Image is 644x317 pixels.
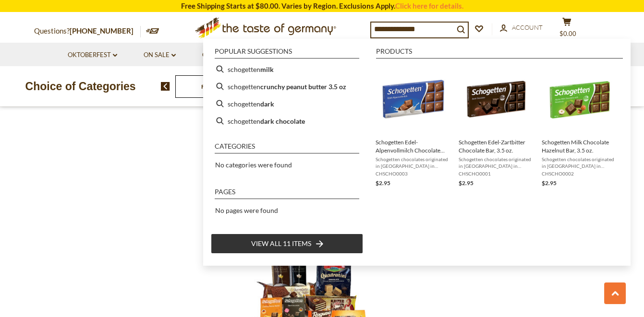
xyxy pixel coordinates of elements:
span: $2.95 [542,179,557,187]
span: No pages were found [215,206,278,214]
a: Food By Category [201,83,247,90]
li: Categories [215,143,359,153]
li: schogetten milk [211,60,363,78]
li: schogetten dark [211,95,363,112]
li: Schogetten Edel-Zartbitter Chocolate Bar, 3.5 oz. [455,60,538,192]
a: Schogetten Edel-Alpenvollmilch HaselnussSchogetten Milk Chocolate Hazelnut Bar, 3.5 oz.Schogetten... [542,64,617,188]
a: Schogetten Edel-AlpenvollmilchSchogetten Edel-Alpenvollmilch Chocolate Bar, 3.5 oz.Schogetten cho... [376,64,451,188]
img: Schogetten Edel-Alpenvollmilch Haselnuss [545,64,614,134]
img: Schogetten Edel-Zartbitter [462,64,531,134]
span: $0.00 [559,30,576,37]
p: Questions? [34,25,141,37]
b: dark chocolate [260,116,305,127]
a: Schogetten Edel-ZartbitterSchogetten Edel-Zartbitter Chocolate Bar, 3.5 oz.Schogetten chocolates ... [459,64,534,188]
li: Schogetten Milk Chocolate Hazelnut Bar, 3.5 oz. [538,60,621,192]
li: Popular suggestions [215,48,359,59]
span: CHSCHO0003 [376,170,451,177]
span: CHSCHO0001 [459,170,534,177]
li: View all 11 items [211,234,363,254]
span: View all 11 items [251,238,311,249]
span: Schogetten Edel-Zartbitter Chocolate Bar, 3.5 oz. [459,138,534,154]
button: $0.00 [553,17,582,41]
a: On Sale [144,50,176,60]
a: Oktoberfest [68,50,117,60]
span: Schogetten chocolates originated in [GEOGRAPHIC_DATA] in [DATE]. The popular brand changed owners... [376,156,451,169]
span: CHSCHO0002 [542,170,617,177]
b: milk [260,64,274,75]
span: Schogetten Edel-Alpenvollmilch Chocolate Bar, 3.5 oz. [376,138,451,154]
li: Pages [215,188,359,199]
b: crunchy peanut butter 3.5 oz [260,81,346,92]
a: Click here for details. [395,1,463,10]
a: [PHONE_NUMBER] [70,26,134,35]
b: dark [260,98,274,109]
img: Schogetten Edel-Alpenvollmilch [378,64,448,134]
span: Schogetten Milk Chocolate Hazelnut Bar, 3.5 oz. [542,138,617,154]
img: previous arrow [161,82,170,91]
li: Schogetten Edel-Alpenvollmilch Chocolate Bar, 3.5 oz. [372,60,455,192]
a: Account [500,23,543,33]
li: schogetten dark chocolate [211,112,363,129]
li: Products [376,48,623,59]
li: schogetten crunchy peanut butter 3.5 oz [211,78,363,95]
span: Schogetten chocolates originated in [GEOGRAPHIC_DATA] in [DATE]. The popular brand changed owners... [459,156,534,169]
span: $2.95 [459,179,474,187]
div: Instant Search Results [203,39,631,266]
span: No categories were found [215,161,292,169]
a: Christmas - PRE-ORDER [202,50,284,60]
span: $2.95 [376,179,390,187]
span: Schogetten chocolates originated in [GEOGRAPHIC_DATA] in [DATE]. The popular brand changed owners... [542,156,617,169]
span: Account [512,23,543,31]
